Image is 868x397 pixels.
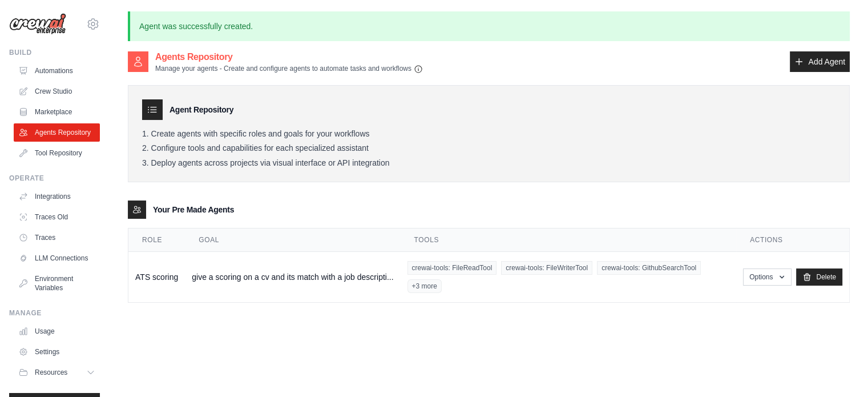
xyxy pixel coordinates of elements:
p: Manage your agents - Create and configure agents to automate tasks and workflows [155,64,423,74]
div: Operate [9,174,100,183]
td: ATS scoring [128,252,185,303]
a: Agents Repository [14,123,100,142]
a: Delete [796,268,842,286]
a: LLM Connections [14,249,100,267]
th: Tools [401,228,736,252]
span: +3 more [407,279,442,293]
td: give a scoring on a cv and its match with a job descripti... [185,252,400,303]
h3: Agent Repository [169,104,233,115]
th: Role [128,228,185,252]
a: Usage [14,322,100,340]
p: Agent was successfully created. [128,11,850,41]
span: crewai-tools: FileWriterTool [501,261,592,275]
a: Settings [14,343,100,361]
a: Integrations [14,187,100,206]
img: Logo [9,13,66,35]
a: Environment Variables [14,270,100,297]
div: Manage [9,308,100,318]
th: Actions [736,228,849,252]
div: Build [9,48,100,57]
a: Marketplace [14,103,100,121]
li: Create agents with specific roles and goals for your workflows [142,129,835,139]
span: crewai-tools: FileReadTool [407,261,497,275]
a: Automations [14,62,100,80]
th: Goal [185,228,400,252]
a: Crew Studio [14,82,100,101]
span: crewai-tools: GithubSearchTool [597,261,701,275]
button: Resources [14,363,100,382]
h2: Agents Repository [155,50,423,64]
a: Traces [14,228,100,247]
a: Traces Old [14,208,100,226]
li: Configure tools and capabilities for each specialized assistant [142,143,835,154]
span: Resources [35,368,67,377]
li: Deploy agents across projects via visual interface or API integration [142,158,835,169]
button: Options [743,268,792,286]
a: Tool Repository [14,144,100,162]
a: Add Agent [790,51,850,72]
h3: Your Pre Made Agents [153,204,234,215]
